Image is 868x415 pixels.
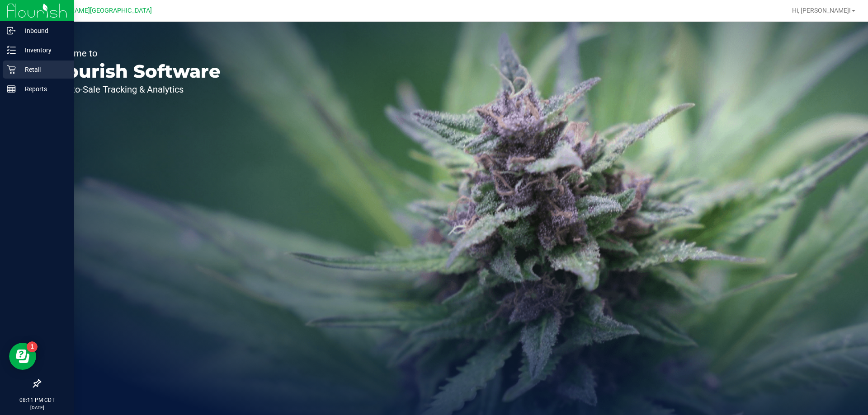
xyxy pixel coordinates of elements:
[7,46,16,55] inline-svg: Inventory
[49,85,221,94] p: Seed-to-Sale Tracking & Analytics
[16,25,70,36] p: Inbound
[792,7,851,14] span: Hi, [PERSON_NAME]!
[7,65,16,74] inline-svg: Retail
[16,45,70,56] p: Inventory
[7,26,16,35] inline-svg: Inbound
[7,84,16,93] inline-svg: Reports
[4,404,70,411] p: [DATE]
[49,49,221,58] p: Welcome to
[33,7,152,14] span: Ft [PERSON_NAME][GEOGRAPHIC_DATA]
[49,62,221,80] p: Flourish Software
[16,64,70,75] p: Retail
[27,341,38,352] iframe: Resource center unread badge
[9,343,36,370] iframe: Resource center
[4,396,70,404] p: 08:11 PM CDT
[16,84,70,94] p: Reports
